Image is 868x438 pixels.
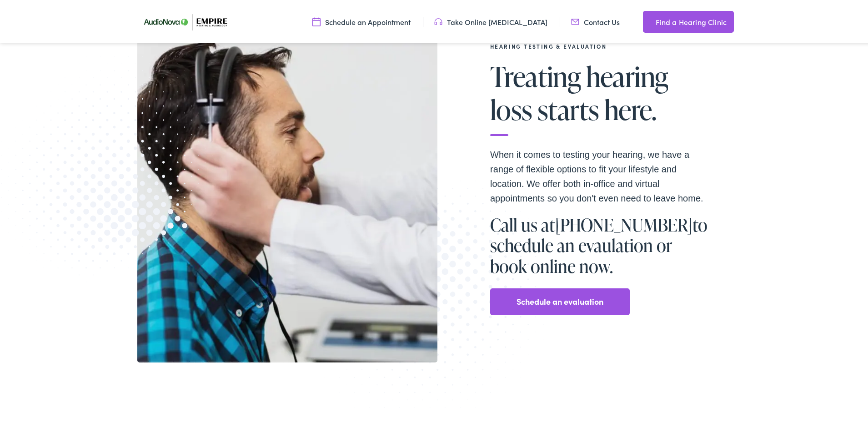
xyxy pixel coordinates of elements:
[555,211,692,235] a: [PHONE_NUMBER]
[490,146,708,204] p: When it comes to testing your hearing, we have a range of flexible options to fit your lifestyle ...
[571,15,620,25] a: Contact Us
[604,93,657,123] span: here.
[643,9,734,31] a: Find a Hearing Clinic
[434,15,547,25] a: Take Online [MEDICAL_DATA]
[490,41,708,48] h2: Hearing Testing & Evaluation
[517,292,603,307] a: Schedule an evaluation
[537,93,599,123] span: starts
[490,93,532,123] span: loss
[317,177,557,425] img: Bottom portion of a graphic image with a halftone pattern, adding to the site's aesthetic appeal.
[571,15,579,25] img: utility icon
[643,15,651,25] img: utility icon
[312,15,321,25] img: utility icon
[490,60,581,90] span: Treating
[434,15,442,25] img: utility icon
[586,60,668,90] span: hearing
[312,15,411,25] a: Schedule an Appointment
[490,213,708,275] h1: Call us at to schedule an evaulation or book online now.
